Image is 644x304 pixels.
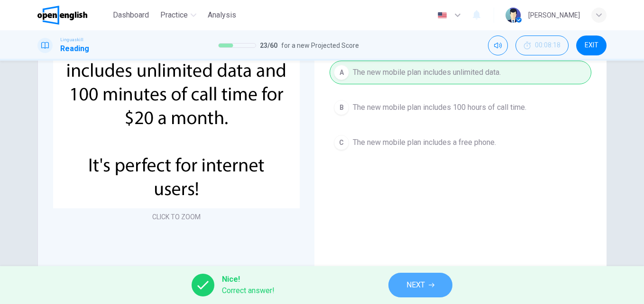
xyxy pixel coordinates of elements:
span: for a new Projected Score [281,40,359,51]
button: CLICK TO ZOOM [148,210,204,224]
span: NEXT [406,278,425,292]
span: EXIT [585,42,598,49]
span: 23 / 60 [260,40,277,51]
span: Nice! [222,274,275,285]
div: Mute [488,36,508,55]
img: OpenEnglish logo [37,6,87,25]
button: NEXT [388,273,452,297]
span: Practice [160,9,188,21]
span: Analysis [208,9,236,21]
button: Analysis [204,7,240,24]
button: 00:08:18 [515,36,569,55]
img: Profile picture [506,8,521,23]
button: Dashboard [109,7,153,24]
button: Practice [156,7,200,24]
h1: Reading [60,43,89,54]
span: Correct answer! [222,285,275,296]
img: undefined [53,27,300,208]
span: Linguaskill [60,36,83,43]
div: Hide [515,36,569,55]
a: OpenEnglish logo [37,6,109,25]
span: 00:08:18 [535,42,561,49]
div: [PERSON_NAME] [528,9,580,21]
img: en [436,12,448,19]
span: Dashboard [113,9,149,21]
button: EXIT [576,36,607,55]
